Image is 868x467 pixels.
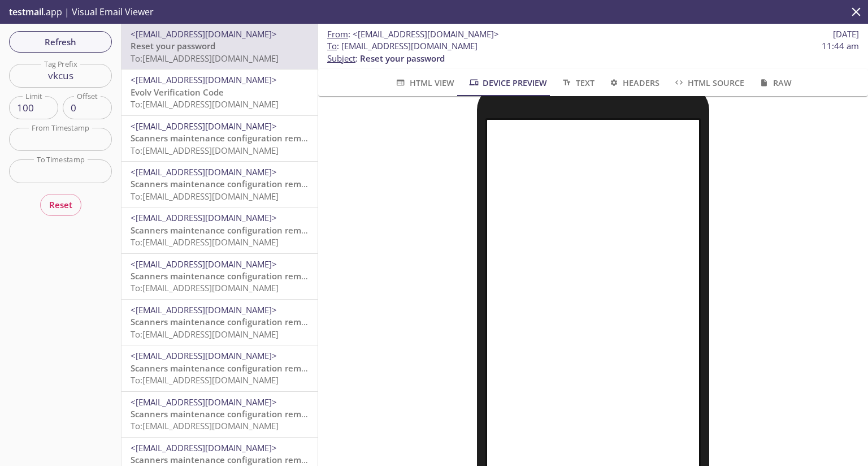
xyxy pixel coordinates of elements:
div: <[EMAIL_ADDRESS][DOMAIN_NAME]>Evolv Verification CodeTo:[EMAIL_ADDRESS][DOMAIN_NAME] [121,70,318,115]
span: Scanners maintenance configuration reminder [131,408,323,420]
div: <[EMAIL_ADDRESS][DOMAIN_NAME]>Reset your passwordTo:[EMAIL_ADDRESS][DOMAIN_NAME] [121,24,318,69]
span: To: [EMAIL_ADDRESS][DOMAIN_NAME] [131,328,279,340]
span: <[EMAIL_ADDRESS][DOMAIN_NAME]> [131,350,277,361]
span: From [327,28,348,40]
span: Subject [327,53,355,64]
span: <[EMAIL_ADDRESS][DOMAIN_NAME]> [131,166,277,178]
span: <[EMAIL_ADDRESS][DOMAIN_NAME]> [131,28,277,40]
span: <[EMAIL_ADDRESS][DOMAIN_NAME]> [131,304,277,315]
span: Evolv Verification Code [131,87,224,98]
span: To: [EMAIL_ADDRESS][DOMAIN_NAME] [131,420,279,431]
span: Raw [758,76,791,90]
span: testmail [9,6,44,18]
span: Scanners maintenance configuration reminder [131,362,323,374]
span: HTML Source [673,76,744,90]
span: Scanners maintenance configuration reminder [131,178,323,189]
div: <[EMAIL_ADDRESS][DOMAIN_NAME]>Scanners maintenance configuration reminderTo:[EMAIL_ADDRESS][DOMAI... [121,162,318,207]
span: Scanners maintenance configuration reminder [131,224,323,236]
span: [DATE] [833,28,859,40]
p: : [327,40,859,64]
span: Reset your password [131,40,215,51]
span: To: [EMAIL_ADDRESS][DOMAIN_NAME] [131,236,279,248]
span: <[EMAIL_ADDRESS][DOMAIN_NAME]> [131,396,277,408]
span: To: [EMAIL_ADDRESS][DOMAIN_NAME] [131,374,279,386]
span: <[EMAIL_ADDRESS][DOMAIN_NAME]> [131,120,277,132]
span: Refresh [18,34,103,49]
button: Refresh [9,31,112,53]
span: : [327,28,499,40]
span: <[EMAIL_ADDRESS][DOMAIN_NAME]> [131,258,277,270]
span: HTML View [394,76,454,90]
span: Scanners maintenance configuration reminder [131,454,323,465]
span: Device Preview [468,76,547,90]
div: <[EMAIL_ADDRESS][DOMAIN_NAME]>Scanners maintenance configuration reminderTo:[EMAIL_ADDRESS][DOMAI... [121,116,318,161]
button: Reset [40,194,81,215]
span: Scanners maintenance configuration reminder [131,132,323,144]
div: <[EMAIL_ADDRESS][DOMAIN_NAME]>Scanners maintenance configuration reminderTo:[EMAIL_ADDRESS][DOMAI... [121,254,318,299]
span: To [327,40,337,51]
div: <[EMAIL_ADDRESS][DOMAIN_NAME]>Scanners maintenance configuration reminderTo:[EMAIL_ADDRESS][DOMAI... [121,207,318,253]
span: 11:44 am [822,40,859,52]
span: <[EMAIL_ADDRESS][DOMAIN_NAME]> [353,28,499,40]
div: <[EMAIL_ADDRESS][DOMAIN_NAME]>Scanners maintenance configuration reminderTo:[EMAIL_ADDRESS][DOMAI... [121,300,318,345]
span: To: [EMAIL_ADDRESS][DOMAIN_NAME] [131,282,279,293]
span: Headers [608,76,659,90]
span: Reset [49,197,72,212]
div: <[EMAIL_ADDRESS][DOMAIN_NAME]>Scanners maintenance configuration reminderTo:[EMAIL_ADDRESS][DOMAI... [121,392,318,437]
span: <[EMAIL_ADDRESS][DOMAIN_NAME]> [131,74,277,85]
span: To: [EMAIL_ADDRESS][DOMAIN_NAME] [131,191,279,202]
span: To: [EMAIL_ADDRESS][DOMAIN_NAME] [131,98,279,110]
span: Text [561,76,594,90]
span: Reset your password [360,53,445,64]
span: <[EMAIL_ADDRESS][DOMAIN_NAME]> [131,212,277,223]
span: Scanners maintenance configuration reminder [131,316,323,327]
div: <[EMAIL_ADDRESS][DOMAIN_NAME]>Scanners maintenance configuration reminderTo:[EMAIL_ADDRESS][DOMAI... [121,345,318,391]
span: To: [EMAIL_ADDRESS][DOMAIN_NAME] [131,145,279,156]
span: To: [EMAIL_ADDRESS][DOMAIN_NAME] [131,53,279,64]
span: <[EMAIL_ADDRESS][DOMAIN_NAME]> [131,442,277,453]
span: : [EMAIL_ADDRESS][DOMAIN_NAME] [327,40,478,52]
span: Scanners maintenance configuration reminder [131,270,323,282]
